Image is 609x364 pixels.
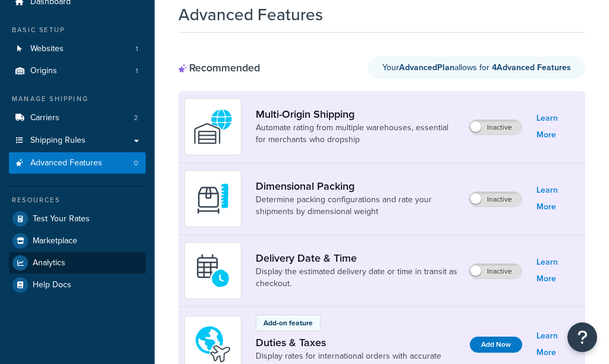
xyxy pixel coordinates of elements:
li: Websites [9,38,146,60]
h1: Advanced Features [178,3,323,26]
span: Websites [30,44,64,54]
strong: Advanced Plan [399,61,454,74]
img: DTVBYsAAAAAASUVORK5CYII= [192,178,234,219]
strong: 4 Advanced Feature s [492,61,571,74]
span: 1 [136,66,138,76]
a: Shipping Rules [9,130,146,152]
span: Analytics [33,258,65,268]
a: Analytics [9,252,146,274]
span: Origins [30,66,57,76]
a: Learn More [536,254,579,287]
a: Help Docs [9,274,146,296]
span: 2 [134,113,138,123]
p: Add-on feature [263,318,313,328]
span: Test Your Rates [33,214,90,224]
a: Determine packing configurations and rate your shipments by dimensional weight [256,194,459,218]
a: Delivery Date & Time [256,252,459,265]
span: Marketplace [33,236,77,246]
a: Multi-Origin Shipping [256,108,459,121]
div: Recommended [178,61,260,74]
img: WatD5o0RtDAAAAAElFTkSuQmCC [192,106,234,148]
li: Advanced Features [9,152,146,174]
a: Test Your Rates [9,208,146,230]
span: 1 [136,44,138,54]
span: Shipping Rules [30,136,86,146]
span: Advanced Features [30,158,102,168]
span: Help Docs [33,280,71,290]
a: Advanced Features0 [9,152,146,174]
a: Carriers2 [9,107,146,129]
a: Duties & Taxes [256,336,460,349]
a: Learn More [536,328,579,361]
button: Add Now [470,337,522,353]
a: Display the estimated delivery date or time in transit as checkout. [256,266,459,290]
a: Dimensional Packing [256,180,459,193]
div: Resources [9,195,146,205]
div: Basic Setup [9,25,146,35]
a: Learn More [536,110,579,143]
a: Automate rating from multiple warehouses, essential for merchants who dropship [256,122,459,146]
a: Learn More [536,182,579,215]
img: gfkeb5ejjkALwAAAABJRU5ErkJggg== [192,250,234,291]
div: Manage Shipping [9,94,146,104]
a: Origins1 [9,60,146,82]
a: Websites1 [9,38,146,60]
a: Marketplace [9,230,146,252]
label: Inactive [469,120,522,134]
li: Origins [9,60,146,82]
span: Your allows for [382,61,492,74]
label: Inactive [469,192,522,206]
span: 0 [134,158,138,168]
button: Open Resource Center [567,322,597,352]
label: Inactive [469,264,522,278]
li: Carriers [9,107,146,129]
span: Carriers [30,113,59,123]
